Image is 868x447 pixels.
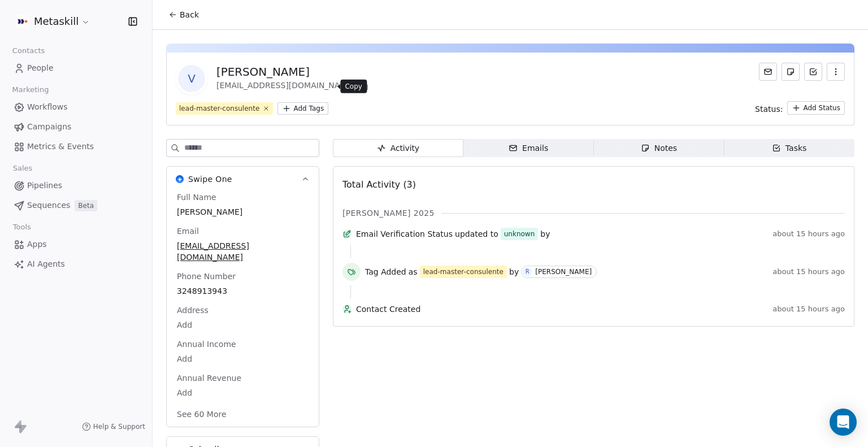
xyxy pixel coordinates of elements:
[9,59,143,77] a: People
[177,387,309,398] span: Add
[342,207,435,219] span: [PERSON_NAME] 2025
[216,64,371,80] div: [PERSON_NAME]
[9,196,143,215] a: SequencesBeta
[342,179,416,190] span: Total Activity (3)
[365,266,406,277] span: Tag Added
[177,206,309,218] span: [PERSON_NAME]
[16,15,29,28] img: AVATAR%20METASKILL%20-%20Colori%20Positivo.png
[170,404,233,424] button: See 60 More
[9,255,143,274] a: AI Agents
[27,121,71,133] span: Campaigns
[356,303,768,315] span: Contact Created
[345,82,362,91] p: Copy
[175,305,211,316] span: Address
[641,142,677,154] div: Notes
[175,338,238,350] span: Annual Income
[178,65,205,92] span: V
[8,160,37,177] span: Sales
[177,353,309,364] span: Add
[277,102,328,115] button: Add Tags
[535,268,592,276] div: [PERSON_NAME]
[216,80,371,93] div: [EMAIL_ADDRESS][DOMAIN_NAME]
[188,173,232,185] span: Swipe One
[177,319,309,331] span: Add
[7,42,50,59] span: Contacts
[27,141,94,153] span: Metrics & Events
[772,142,807,154] div: Tasks
[27,199,70,211] span: Sequences
[787,101,845,115] button: Add Status
[179,103,259,114] div: lead-master-consulente
[504,228,535,240] div: unknown
[180,9,199,20] span: Back
[423,267,504,277] div: lead-master-consulente
[356,228,453,240] span: Email Verification Status
[772,305,845,314] span: about 15 hours ago
[14,12,93,31] button: Metaskill
[772,229,845,238] span: about 15 hours ago
[455,228,498,240] span: updated to
[93,422,145,431] span: Help & Support
[8,219,36,236] span: Tools
[175,192,219,203] span: Full Name
[162,5,206,25] button: Back
[167,167,319,192] button: Swipe OneSwipe One
[175,271,238,282] span: Phone Number
[540,228,550,240] span: by
[9,98,143,116] a: Workflows
[34,14,79,29] span: Metaskill
[177,285,309,297] span: 3248913943
[9,137,143,156] a: Metrics & Events
[830,409,857,436] div: Open Intercom Messenger
[509,266,519,277] span: by
[177,240,309,263] span: [EMAIL_ADDRESS][DOMAIN_NAME]
[175,225,201,237] span: Email
[27,258,65,270] span: AI Agents
[27,238,47,250] span: Apps
[176,175,184,183] img: Swipe One
[9,118,143,136] a: Campaigns
[755,103,783,115] span: Status:
[7,81,54,98] span: Marketing
[82,422,145,431] a: Help & Support
[27,62,54,74] span: People
[27,180,62,192] span: Pipelines
[175,372,244,384] span: Annual Revenue
[27,101,68,113] span: Workflows
[9,176,143,195] a: Pipelines
[526,267,530,276] div: R
[75,200,97,211] span: Beta
[9,235,143,254] a: Apps
[167,192,319,427] div: Swipe OneSwipe One
[772,267,845,276] span: about 15 hours ago
[409,266,418,277] span: as
[509,142,548,154] div: Emails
